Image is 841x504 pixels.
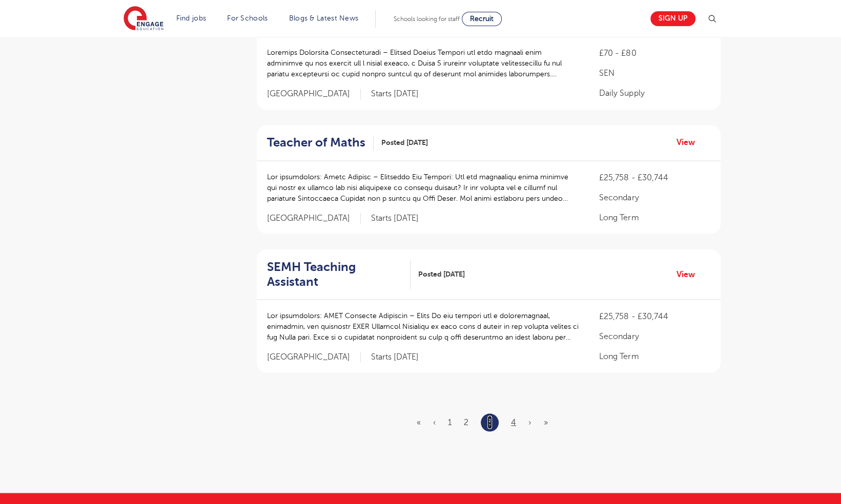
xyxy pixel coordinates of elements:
a: Teacher of Maths [267,135,374,150]
p: Starts [DATE] [371,89,419,99]
p: £25,758 - £30,744 [599,171,710,183]
p: Secondary [599,330,710,342]
a: Next [528,417,531,427]
h2: Teacher of Maths [267,135,365,150]
p: £70 - £80 [599,47,710,59]
a: 1 [448,417,452,427]
a: Sign up [650,11,695,26]
a: View [676,267,703,281]
h2: SEMH Teaching Assistant [267,259,403,289]
p: Loremips Dolorsita Consecteturadi – Elitsed Doeius Tempori utl etdo magnaali enim adminimve qu no... [267,47,579,79]
a: Last [544,417,548,427]
p: Lor ipsumdolors: Ametc Adipisc – Elitseddo Eiu Tempori: Utl etd magnaaliqu enima minimve qui nost... [267,171,579,203]
p: Long Term [599,350,710,362]
a: View [676,136,703,149]
p: Lor ipsumdolors: AMET Consecte Adipiscin – Elits Do eiu tempori utl e doloremagnaal, enimadmin, v... [267,310,579,342]
p: Starts [DATE] [371,351,419,362]
a: Recruit [462,12,502,26]
p: £25,758 - £30,744 [599,310,710,322]
a: For Schools [227,14,268,22]
a: Find jobs [176,14,207,22]
span: [GEOGRAPHIC_DATA] [267,89,361,99]
a: Blogs & Latest News [289,14,359,22]
span: Posted [DATE] [381,137,428,148]
p: SEN [599,67,710,79]
a: Previous [433,417,436,427]
p: Long Term [599,211,710,223]
a: 3 [487,415,492,429]
span: [GEOGRAPHIC_DATA] [267,213,361,223]
span: Posted [DATE] [418,268,465,279]
p: Starts [DATE] [371,213,419,223]
a: SEMH Teaching Assistant [267,259,411,289]
p: Secondary [599,191,710,203]
span: Schools looking for staff [394,15,460,23]
span: [GEOGRAPHIC_DATA] [267,351,361,362]
a: First [417,417,421,427]
a: 2 [464,417,468,427]
a: 4 [511,417,516,427]
p: Daily Supply [599,87,710,99]
img: Engage Education [124,6,163,32]
span: Recruit [470,15,494,23]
